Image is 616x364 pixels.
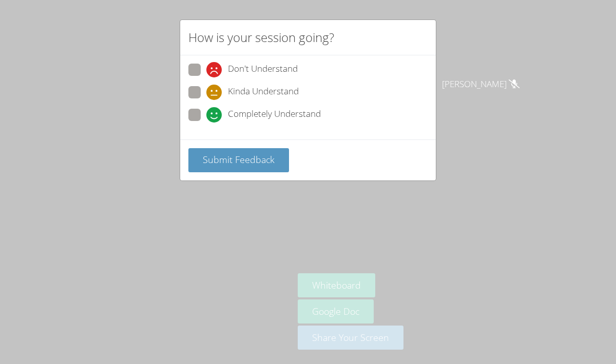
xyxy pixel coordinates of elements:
[228,107,321,123] span: Completely Understand
[228,85,299,100] span: Kinda Understand
[203,153,275,166] span: Submit Feedback
[188,148,289,172] button: Submit Feedback
[228,62,298,77] span: Don't Understand
[188,28,334,47] h2: How is your session going?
